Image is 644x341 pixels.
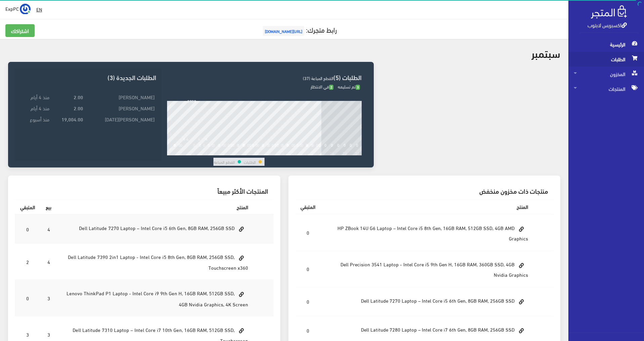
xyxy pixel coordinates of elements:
td: 3 [40,280,57,316]
h3: المنتجات الأكثر مبيعاً [20,188,268,194]
h3: الطلبات الجديدة (3) [20,74,156,80]
div: 14 [254,151,259,155]
div: 22 [305,151,309,155]
img: ... [20,4,31,14]
td: 0 [295,214,321,251]
div: 16 [267,151,272,155]
span: [URL][DOMAIN_NAME] [263,26,304,36]
a: ... ExpPC [5,3,31,14]
strong: 2.00 [74,104,83,112]
td: 0 [15,280,40,316]
div: 29 [187,98,192,104]
div: 4 [193,151,195,155]
td: [PERSON_NAME] [85,91,156,102]
div: 28 [343,151,347,155]
a: اكسبريس لابتوب [588,20,627,30]
td: 0 [15,214,40,243]
th: المنتج [321,200,534,214]
a: الطلبات [568,52,644,67]
td: Dell Latitude 7390 2in1 Laptop - Intel Core i5 8th Gen, 8GB RAM, 256GB SSD, Touchscreen x360 [57,243,253,280]
td: [PERSON_NAME] [85,102,156,113]
u: EN [36,5,42,13]
a: رابط متجرك:[URL][DOMAIN_NAME] [261,23,337,36]
span: ExpPC [5,4,19,13]
td: الطلبات [243,158,256,166]
td: 0 [295,251,321,287]
td: 0 [295,287,321,316]
td: منذ 4 أيام [20,102,51,113]
td: 4 [40,243,57,280]
div: 10 [229,151,234,155]
a: EN [34,3,45,15]
div: 6 [205,151,208,155]
span: الطلبات [574,52,639,67]
span: الرئيسية [574,37,639,52]
span: في الانتظار [311,82,333,90]
div: 29 [192,98,196,104]
span: المخزون [574,67,639,81]
span: المنتجات [574,81,639,96]
td: Dell Latitude 7270 Laptop – Intel Core i5 6th Gen, 8GB RAM, 256GB SSD [321,287,534,316]
td: HP ZBook 14U G6 Laptop – Intel Core i5 8th Gen, 16GB RAM, 512GB SSD, 4GB AMD Graphics [321,214,534,251]
span: تم تسليمه [338,82,360,90]
h2: سبتمبر [531,47,560,59]
h3: منتجات ذات مخزون منخفض [300,188,549,194]
a: اشتراكك [5,24,35,37]
th: المتبقي [15,200,40,215]
th: بيع [40,200,57,215]
td: 2 [15,243,40,280]
td: 4 [40,214,57,243]
td: Lenovo ThinkPad P1 Laptop - Intel Core i9 9th Gen H, 16GB RAM, 512GB SSD, 4GB Nvidia Graphics, 4K... [57,280,253,316]
span: 3 [356,85,360,90]
a: المنتجات [568,81,644,96]
img: . [591,5,627,18]
div: 2 [180,151,183,155]
a: الرئيسية [568,37,644,52]
td: Dell Latitude 7270 Laptop – Intel Core i5 6th Gen, 8GB RAM, 256GB SSD [57,214,253,243]
td: القطع المباعة [213,158,235,166]
td: [PERSON_NAME][DATE] [85,113,156,124]
strong: 19,004.00 [62,115,83,123]
strong: 2.00 [74,93,83,101]
div: 8 [218,151,220,155]
td: منذ 4 أيام [20,91,51,102]
div: 24 [317,151,322,155]
th: المنتج [57,200,253,215]
a: المخزون [568,67,644,81]
span: 2 [329,85,333,90]
div: 18 [280,151,284,155]
span: القطع المباعة (37) [303,74,333,82]
div: 12 [242,151,247,155]
div: 20 [292,151,297,155]
td: منذ أسبوع [20,113,51,124]
td: Dell Precision 3541 Laptop - Intel Core i5 9th Gen H, 16GB RAM, 360GB SSD, 4GB Nvidia Graphics [321,251,534,287]
div: 26 [330,151,334,155]
div: 30 [355,151,360,155]
h3: الطلبات (5) [167,74,362,80]
th: المتبقي [295,200,321,214]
